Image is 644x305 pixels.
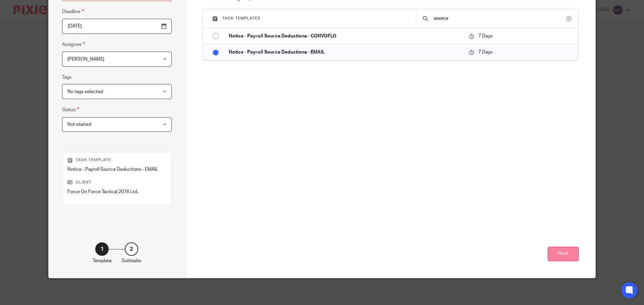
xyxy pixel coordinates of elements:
span: Task templates [222,16,261,20]
span: Not started [67,122,91,127]
p: Notice - Payroll Source Deductions - EMAIL [67,166,166,173]
p: Notice - Payroll Source Deductions - EMAIL [229,49,462,56]
label: Deadline [62,8,84,15]
label: Status [62,106,79,113]
p: Subtasks [122,257,141,264]
p: Notice - Payroll Source Deductions - CONVOFLO [229,33,462,40]
label: Tags [62,74,71,81]
label: Assignee [62,41,85,48]
span: [PERSON_NAME] [67,57,104,62]
p: Force On Force Tactical 2016 Ltd. [67,188,166,195]
span: 7 Days [478,34,492,39]
input: Pick a date [62,19,172,34]
button: Next [548,247,579,261]
div: 1 [95,242,109,256]
span: 7 Days [478,50,492,55]
p: Client [67,180,166,185]
div: 2 [125,242,138,256]
p: Template [93,257,112,264]
input: Search... [433,15,567,22]
span: No tags selected [67,89,103,94]
p: Task template [67,157,166,163]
